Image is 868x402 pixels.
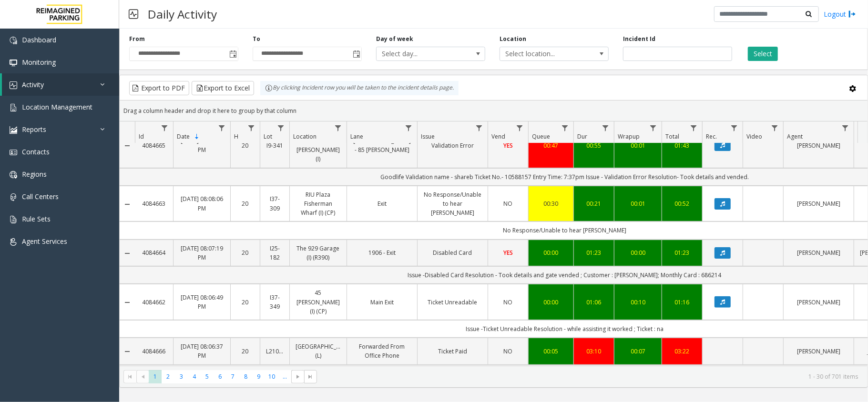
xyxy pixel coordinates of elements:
[534,141,568,150] div: 00:47
[402,121,415,134] a: Lane Filter Menu
[332,121,345,134] a: Location Filter Menu
[580,141,608,150] a: 00:55
[473,121,486,134] a: Issue Filter Menu
[789,298,848,307] a: [PERSON_NAME]
[294,373,302,381] span: Go to the next page
[141,347,167,356] a: 4084666
[620,347,656,356] a: 00:07
[149,370,162,383] span: Page 1
[668,141,696,150] a: 01:43
[620,248,656,257] a: 00:00
[234,132,238,141] span: H
[266,370,278,383] span: Page 10
[293,132,317,141] span: Location
[353,342,411,360] a: Forwarded From Office Phone
[120,201,135,208] a: Collapse Details
[158,121,171,134] a: Id Filter Menu
[824,9,856,19] a: Logout
[236,199,254,208] a: 20
[307,373,315,381] span: Go to the last page
[226,370,239,383] span: Page 7
[179,194,225,212] a: [DATE] 08:08:06 PM
[175,370,188,383] span: Page 3
[423,141,482,150] a: Validation Error
[296,342,341,360] a: [GEOGRAPHIC_DATA] (L)
[236,141,254,150] a: 20
[296,190,341,218] a: RIU Plaza Fisherman Wharf (I) (CP)
[22,80,44,89] span: Activity
[504,347,513,355] span: NO
[278,370,291,383] span: Page 11
[350,132,363,141] span: Lane
[22,170,47,179] span: Regions
[265,84,273,92] img: infoIcon.svg
[253,35,260,43] label: To
[141,298,167,307] a: 4084662
[620,141,656,150] div: 00:01
[503,141,513,150] span: YES
[376,35,413,43] label: Day of week
[22,102,92,111] span: Location Management
[532,132,550,141] span: Queue
[577,132,587,141] span: Dur
[504,200,513,208] span: NO
[143,2,222,26] h3: Daily Activity
[10,216,17,223] img: 'icon'
[534,199,568,208] a: 00:30
[179,342,225,360] a: [DATE] 08:06:37 PM
[236,347,254,356] a: 20
[266,293,284,311] a: I37-349
[141,141,167,150] a: 4084665
[687,121,700,134] a: Total Filter Menu
[599,121,612,134] a: Dur Filter Menu
[304,370,317,383] span: Go to the last page
[353,136,411,154] a: [GEOGRAPHIC_DATA] - 85 [PERSON_NAME]
[120,142,135,150] a: Collapse Details
[534,347,568,356] a: 00:05
[494,141,522,150] a: YES
[177,132,190,141] span: Date
[129,35,145,43] label: From
[421,132,435,141] span: Issue
[129,81,189,95] button: Export to PDF
[494,248,522,257] a: YES
[706,132,717,141] span: Rec.
[580,298,608,307] a: 01:06
[534,298,568,307] a: 00:00
[214,370,226,383] span: Page 6
[351,47,361,60] span: Toggle popup
[10,149,17,156] img: 'icon'
[504,298,513,306] span: NO
[10,238,17,246] img: 'icon'
[296,244,341,262] a: The 929 Garage (I) (R390)
[120,121,868,366] div: Data table
[264,132,272,141] span: Lot
[22,237,67,246] span: Agent Services
[245,121,258,134] a: H Filter Menu
[266,347,284,356] a: L21092801
[260,81,459,95] div: By clicking Incident row you will be taken to the incident details page.
[236,298,254,307] a: 20
[22,35,56,44] span: Dashboard
[10,59,17,67] img: 'icon'
[728,121,741,134] a: Rec. Filter Menu
[580,347,608,356] a: 03:10
[377,47,463,60] span: Select day...
[22,58,56,67] span: Monitoring
[789,141,848,150] a: [PERSON_NAME]
[266,244,284,262] a: I25-182
[252,370,265,383] span: Page 9
[179,293,225,311] a: [DATE] 08:06:49 PM
[580,248,608,257] a: 01:23
[22,214,51,223] span: Rule Sets
[494,199,522,208] a: NO
[665,132,679,141] span: Total
[139,132,144,141] span: Id
[668,347,696,356] div: 03:22
[227,47,238,60] span: Toggle popup
[266,141,284,150] a: I9-341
